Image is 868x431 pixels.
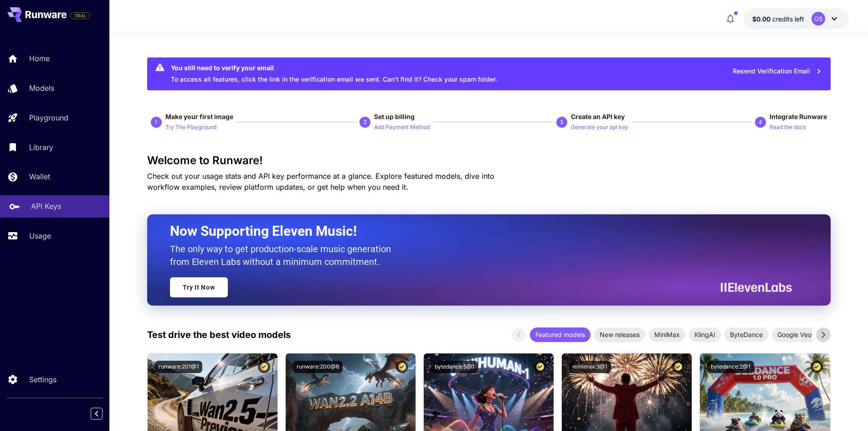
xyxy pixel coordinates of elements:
button: minimax:3@1 [569,361,611,373]
span: Featured models [530,330,591,339]
div: Google Veo [772,327,817,342]
p: Wallet [29,171,50,182]
div: Featured models [530,327,591,342]
p: The only way to get production-scale music generation from Eleven Labs without a minimum commitment. [170,243,398,268]
h2: Now Supporting Eleven Music! [170,223,785,240]
p: Test drive the best video models [147,328,291,342]
p: Settings [29,374,56,385]
span: Make your first image [165,113,233,120]
span: New releases [594,330,645,339]
div: $0.00 [752,14,804,24]
button: Certified Model – Vetted for best performance and includes a commercial license. [258,361,270,373]
span: ByteDance [724,330,768,339]
span: credits left [772,15,804,23]
button: Collapse sidebar [91,408,103,420]
p: Generate your api key [571,123,628,132]
button: Read the docs [770,121,806,132]
span: Check out your usage stats and API key performance at a glance. Explore featured models, dive int... [147,171,494,192]
button: Try The Playground [165,121,216,132]
button: Certified Model – Vetted for best performance and includes a commercial license. [811,361,823,373]
p: Try The Playground [165,123,216,132]
span: Add your payment card to enable full platform functionality. [70,10,90,21]
span: Integrate Runware [770,113,827,120]
p: Playground [29,112,68,123]
div: New releases [594,327,645,342]
p: API Keys [31,201,61,212]
span: $0.00 [752,15,772,23]
button: bytedance:2@1 [707,361,754,373]
span: MiniMax [649,330,685,339]
p: 2 [364,118,367,126]
button: bytedance:5@1 [431,361,478,373]
a: Try It Now [170,277,228,297]
button: Generate your api key [571,121,628,132]
span: KlingAI [689,330,721,339]
div: KlingAI [689,327,721,342]
span: Create an API key [571,113,625,120]
p: Models [29,83,54,93]
button: Add Payment Method [374,121,430,132]
p: Usage [29,230,51,241]
button: Certified Model – Vetted for best performance and includes a commercial license. [396,361,408,373]
div: ByteDance [724,327,768,342]
p: Add Payment Method [374,123,430,132]
div: MiniMax [649,327,685,342]
div: Collapse sidebar [98,405,109,422]
p: Library [29,142,53,153]
span: Google Veo [772,330,817,339]
p: 4 [759,118,762,126]
button: Certified Model – Vetted for best performance and includes a commercial license. [534,361,546,373]
h3: Welcome to Runware! [147,154,831,167]
button: $0.00OS [743,8,849,29]
button: runware:201@1 [155,361,202,373]
p: Home [29,53,50,64]
div: You still need to verify your email [171,63,497,73]
button: Resend Verification Email [728,62,827,81]
span: TRIAL [71,12,90,19]
div: OS [812,12,825,26]
button: runware:200@6 [293,361,343,373]
p: Read the docs [770,123,806,132]
span: Set up billing [374,113,415,120]
p: 3 [560,118,563,126]
p: 1 [154,118,158,126]
button: Certified Model – Vetted for best performance and includes a commercial license. [672,361,684,373]
div: To access all features, click the link in the verification email we sent. Can’t find it? Check yo... [171,60,497,88]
